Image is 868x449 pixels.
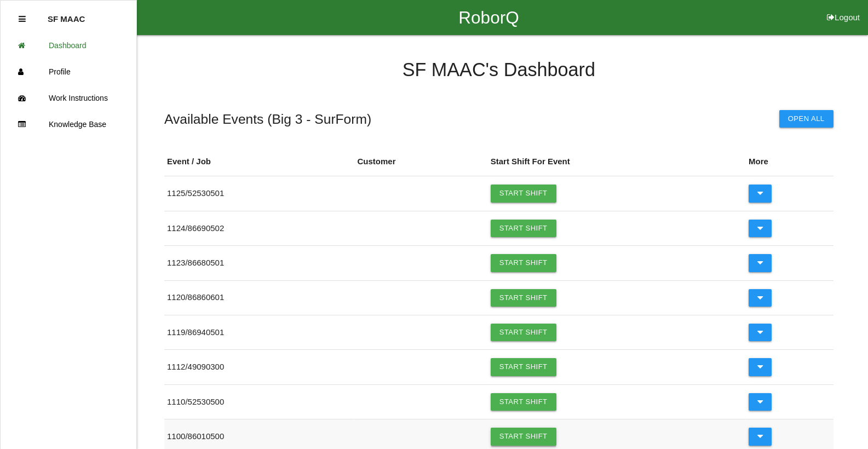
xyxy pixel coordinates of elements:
a: Start Shift [491,289,556,307]
th: Customer [354,147,487,176]
h5: Available Events ( Big 3 - SurForm ) [164,112,371,126]
th: Start Shift For Event [488,147,746,176]
a: Dashboard [1,32,136,59]
th: Event / Job [164,147,354,176]
td: 1119 / 86940501 [164,315,354,349]
a: Start Shift [491,185,556,202]
a: Start Shift [491,254,556,272]
td: 1124 / 86690502 [164,211,354,245]
td: 1110 / 52530500 [164,384,354,419]
a: Knowledge Base [1,111,136,137]
a: Start Shift [491,358,556,376]
th: More [746,147,833,176]
a: Profile [1,59,136,85]
a: Work Instructions [1,85,136,111]
td: 1112 / 49090300 [164,350,354,384]
button: Open All [779,110,833,128]
a: Start Shift [491,393,556,411]
div: Close [19,6,26,32]
td: 1125 / 52530501 [164,176,354,211]
a: Start Shift [491,324,556,341]
h4: SF MAAC 's Dashboard [164,60,833,80]
a: Start Shift [491,428,556,445]
td: 1120 / 86860601 [164,280,354,315]
p: SF MAAC [48,6,85,24]
a: Start Shift [491,220,556,237]
td: 1123 / 86680501 [164,246,354,280]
